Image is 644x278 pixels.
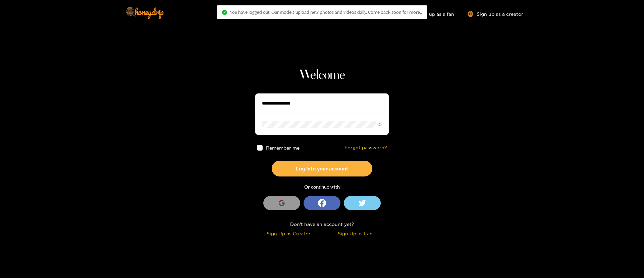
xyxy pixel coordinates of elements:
[377,122,382,126] span: eye-invisible
[222,10,227,15] span: check-circle
[408,11,454,17] a: Sign up as a fan
[266,145,300,150] span: Remember me
[255,220,389,228] div: Don't have an account yet?
[255,183,389,191] div: Or continue with
[230,9,422,15] span: You have logged out. Our models upload new photos and videos daily. Come back soon for more..
[255,67,389,83] h1: Welcome
[272,161,372,176] button: Log into your account
[344,145,387,151] a: Forgot password?
[324,230,387,237] div: Sign Up as Fan
[257,230,320,237] div: Sign Up as Creator
[468,11,523,17] a: Sign up as a creator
